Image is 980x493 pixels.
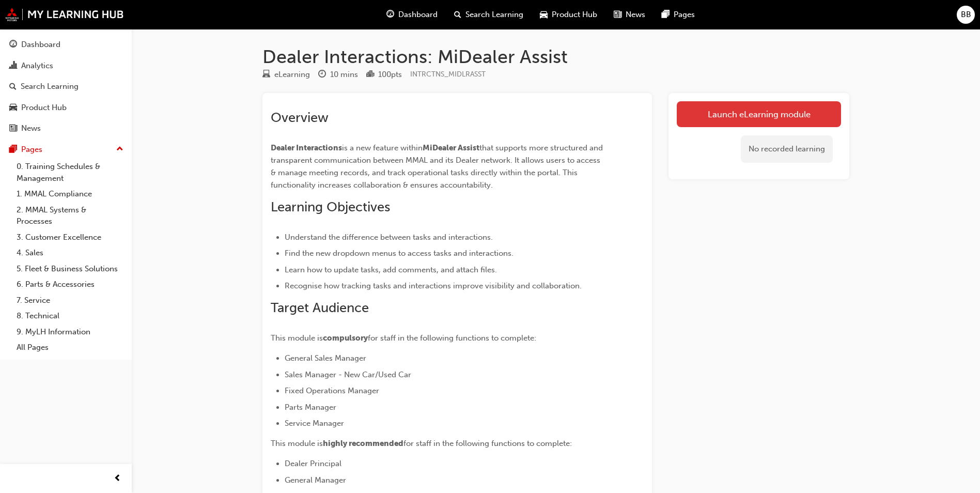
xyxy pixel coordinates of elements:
[398,9,438,21] span: Dashboard
[12,308,128,324] a: 8. Technical
[386,8,394,21] span: guage-icon
[285,386,379,395] span: Fixed Operations Manager
[366,70,374,80] span: podium-icon
[318,68,358,81] div: Duration
[532,4,605,25] a: car-iconProduct Hub
[410,70,486,79] span: Learning resource code
[342,143,423,152] span: is a new feature within
[9,40,17,50] span: guage-icon
[12,292,128,309] a: 7. Service
[271,199,390,215] span: Learning Objectives
[271,143,342,152] span: Dealer Interactions
[4,77,128,96] a: Search Learning
[318,70,326,80] span: clock-icon
[378,69,402,81] div: 100 pts
[21,81,79,93] div: Search Learning
[454,8,461,21] span: search-icon
[114,472,121,485] span: prev-icon
[605,4,654,25] a: news-iconNews
[403,439,572,448] span: for staff in the following functions to complete:
[262,70,270,80] span: learningResourceType_ELEARNING-icon
[368,333,536,343] span: for staff in the following functions to complete:
[21,122,41,134] div: News
[654,4,703,25] a: pages-iconPages
[9,82,17,91] span: search-icon
[957,6,975,24] button: BB
[21,60,53,72] div: Analytics
[271,143,605,190] span: that supports more structured and transparent communication between MMAL and its Dealer network. ...
[262,45,849,68] h1: Dealer Interactions: MiDealer Assist
[21,39,60,51] div: Dashboard
[285,249,514,258] span: Find the new dropdown menus to access tasks and interactions.
[677,101,841,127] a: Launch eLearning module
[12,229,128,245] a: 3. Customer Excellence
[12,186,128,202] a: 1. MMAL Compliance
[271,300,369,316] span: Target Audience
[446,4,532,25] a: search-iconSearch Learning
[12,261,128,277] a: 5. Fleet & Business Solutions
[116,143,123,156] span: up-icon
[4,56,128,75] a: Analytics
[285,265,497,274] span: Learn how to update tasks, add comments, and attach files.
[9,61,17,71] span: chart-icon
[271,333,323,343] span: This module is
[5,8,124,21] img: mmal
[262,68,310,81] div: Type
[323,439,403,448] span: highly recommended
[12,276,128,292] a: 6. Parts & Accessories
[9,124,17,133] span: news-icon
[285,353,366,363] span: General Sales Manager
[274,69,310,81] div: eLearning
[271,110,329,126] span: Overview
[285,419,344,428] span: Service Manager
[378,4,446,25] a: guage-iconDashboard
[12,245,128,261] a: 4. Sales
[4,119,128,138] a: News
[285,233,493,242] span: Understand the difference between tasks and interactions.
[12,340,128,356] a: All Pages
[961,9,971,21] span: BB
[285,281,582,290] span: Recognise how tracking tasks and interactions improve visibility and collaboration.
[4,140,128,159] button: Pages
[9,103,17,113] span: car-icon
[662,8,670,21] span: pages-icon
[330,69,358,81] div: 10 mins
[626,9,645,21] span: News
[4,98,128,117] a: Product Hub
[9,145,17,155] span: pages-icon
[271,439,323,448] span: This module is
[285,475,346,485] span: General Manager
[323,333,368,343] span: compulsory
[366,68,402,81] div: Points
[741,135,833,163] div: No recorded learning
[21,144,42,156] div: Pages
[12,324,128,340] a: 9. MyLH Information
[540,8,548,21] span: car-icon
[21,102,67,114] div: Product Hub
[4,33,128,140] button: DashboardAnalyticsSearch LearningProduct HubNews
[12,202,128,229] a: 2. MMAL Systems & Processes
[552,9,597,21] span: Product Hub
[285,403,336,412] span: Parts Manager
[285,459,341,468] span: Dealer Principal
[674,9,695,21] span: Pages
[614,8,621,21] span: news-icon
[423,143,479,152] span: MiDealer Assist
[465,9,523,21] span: Search Learning
[12,159,128,186] a: 0. Training Schedules & Management
[285,370,411,379] span: Sales Manager - New Car/Used Car
[4,35,128,54] a: Dashboard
